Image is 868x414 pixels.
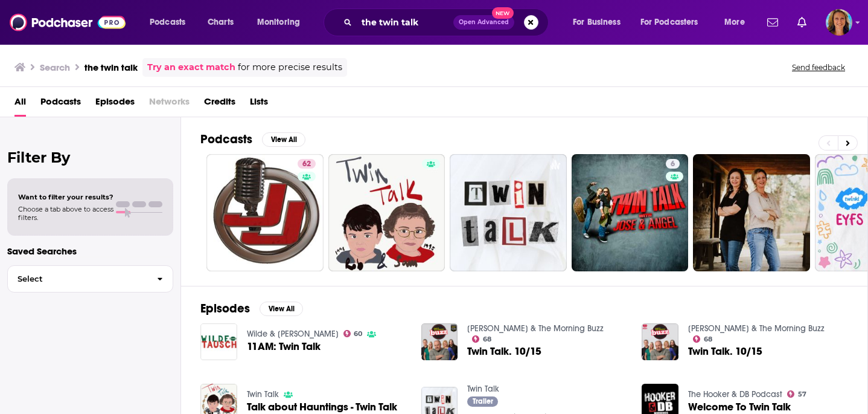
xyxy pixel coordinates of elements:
span: Logged in as MeganBeatie [826,9,852,36]
img: Twin Talk. 10/15 [642,323,678,360]
a: All [14,92,26,117]
a: Show notifications dropdown [762,12,783,33]
img: User Profile [826,9,852,36]
button: open menu [564,13,636,32]
a: Twin Talk [247,389,279,399]
a: 6 [666,159,680,169]
a: Greg & The Morning Buzz [467,323,604,334]
a: Talk about Hauntings - Twin Talk [247,402,397,412]
a: 57 [787,390,806,398]
a: 62 [298,159,316,169]
a: Credits [204,92,235,117]
span: Networks [149,92,190,117]
a: EpisodesView All [200,301,303,316]
div: Search podcasts, credits, & more... [335,8,560,36]
input: Search podcasts, credits, & more... [357,13,453,32]
span: for more precise results [238,60,342,74]
span: Choose a tab above to access filters. [18,205,113,222]
button: Open AdvancedNew [453,15,514,30]
button: open menu [141,13,201,32]
button: open menu [716,13,760,32]
span: Open Advanced [459,19,509,25]
a: 60 [343,330,363,337]
a: 6 [572,154,689,271]
button: open menu [249,13,316,32]
a: 62 [206,154,324,271]
a: Episodes [95,92,135,117]
span: 68 [704,337,712,342]
span: 57 [798,392,806,397]
span: New [492,7,514,19]
p: Saved Searches [7,245,173,257]
a: 68 [693,335,712,343]
h3: the twin talk [85,62,138,73]
a: Show notifications dropdown [793,12,811,33]
a: 68 [472,335,491,343]
span: 6 [671,158,675,170]
span: More [724,14,745,31]
img: Podchaser - Follow, Share and Rate Podcasts [10,11,126,34]
button: Show profile menu [826,9,852,36]
a: Twin Talk. 10/15 [688,346,762,357]
img: Twin Talk. 10/15 [421,323,458,360]
h2: Podcasts [200,132,252,147]
a: Twin Talk. 10/15 [467,346,541,357]
span: Podcasts [150,14,185,31]
a: Welcome To Twin Talk [688,402,791,412]
a: Podcasts [40,92,81,117]
span: 68 [483,337,491,342]
button: Select [7,265,173,293]
h3: Search [40,62,70,73]
a: PodcastsView All [200,132,305,147]
h2: Episodes [200,301,250,316]
a: Twin Talk [467,384,499,394]
span: Want to filter your results? [18,193,113,201]
h2: Filter By [7,149,173,166]
a: The Hooker & DB Podcast [688,389,782,399]
a: Greg & The Morning Buzz [688,323,825,334]
a: Charts [200,13,241,32]
a: Wilde & Tausch [247,329,339,339]
button: open menu [633,13,716,32]
a: Try an exact match [147,60,235,74]
button: View All [262,132,305,147]
img: 11AM: Twin Talk [200,323,237,360]
span: For Podcasters [640,14,698,31]
a: 11AM: Twin Talk [247,341,321,352]
span: 62 [302,158,311,170]
span: Charts [208,14,234,31]
button: Send feedback [788,62,849,73]
span: Trailer [473,398,493,405]
a: Lists [250,92,268,117]
span: Monitoring [257,14,300,31]
span: For Business [573,14,621,31]
button: View All [260,302,303,316]
span: 60 [354,331,362,337]
span: Select [8,275,147,283]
